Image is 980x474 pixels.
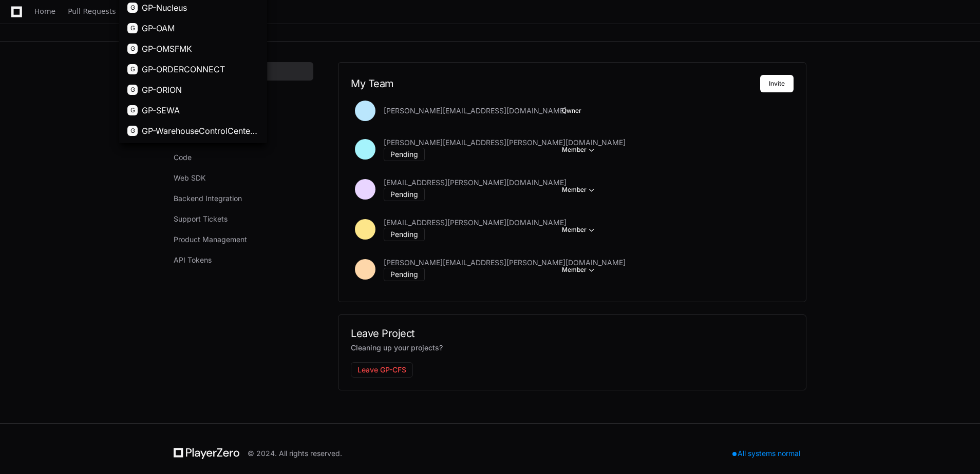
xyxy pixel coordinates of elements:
span: Web SDK [174,173,205,183]
span: [PERSON_NAME][EMAIL_ADDRESS][DOMAIN_NAME] [384,106,567,116]
span: [PERSON_NAME][EMAIL_ADDRESS][PERSON_NAME][DOMAIN_NAME] [384,258,626,268]
span: GP-ORION [142,84,182,96]
a: Code [168,148,313,167]
span: GP-OAM [142,22,175,34]
span: Home [34,8,55,14]
span: Code [174,152,192,163]
span: GP-SEWA [142,104,180,116]
span: Pull Requests [68,8,116,14]
button: Member [562,265,597,275]
span: Product Management [174,234,247,245]
a: API Tokens [168,251,313,269]
span: GP-OMSFMK [142,43,192,55]
div: © 2024. All rights reserved. [248,448,342,459]
div: G [127,23,138,33]
span: Support Tickets [174,214,228,224]
span: Owner [562,107,581,115]
div: G [127,105,138,115]
h2: Leave Project [351,327,794,340]
button: Member [562,225,597,235]
span: GP-ORDERCONNECT [142,63,225,75]
p: Cleaning up your projects? [351,342,794,354]
div: Pending [384,148,425,161]
button: Member [562,185,597,195]
div: G [127,126,138,136]
span: Backend Integration [174,193,242,204]
div: Pending [384,268,425,281]
a: Support Tickets [168,210,313,228]
a: Web SDK [168,169,313,187]
span: API Tokens [174,255,212,265]
button: Member [562,145,597,155]
a: Product Management [168,230,313,249]
span: GP-WarehouseControlCenterWCC) [142,125,259,137]
span: [EMAIL_ADDRESS][PERSON_NAME][DOMAIN_NAME] [384,177,567,188]
h2: My Team [351,77,760,90]
div: Pending [384,228,425,241]
div: Pending [384,188,425,201]
div: G [127,85,138,95]
span: [EMAIL_ADDRESS][PERSON_NAME][DOMAIN_NAME] [384,218,567,228]
button: Invite [760,75,794,92]
button: Leave GP-CFS [351,362,413,378]
span: GP-Nucleus [142,2,187,14]
div: All systems normal [726,446,806,461]
div: G [127,44,138,54]
span: [PERSON_NAME][EMAIL_ADDRESS][PERSON_NAME][DOMAIN_NAME] [384,137,626,148]
div: G [127,64,138,74]
a: Backend Integration [168,189,313,208]
div: G [127,3,138,13]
